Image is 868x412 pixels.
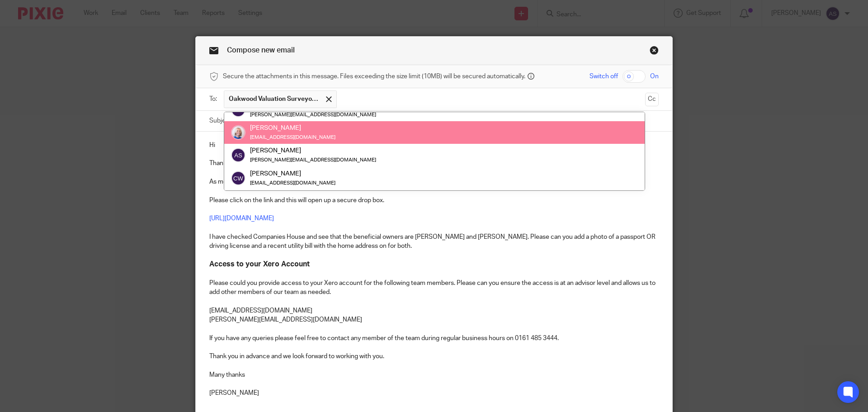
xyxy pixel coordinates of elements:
[250,169,335,178] div: [PERSON_NAME]
[229,95,319,104] span: Oakwood Valuation Surveyors Ltd
[209,260,310,268] strong: Access to your Xero Account
[209,196,659,205] p: Please click on the link and this will open up a secure drop box.
[223,72,525,81] span: Secure the attachments in this message. Files exceeding the size limit (10MB) will be secured aut...
[231,171,245,185] img: svg%3E
[650,46,659,58] a: Close this dialog window
[209,95,219,104] label: To:
[209,279,659,297] p: Please could you provide access to your Xero account for the following team members. Please can y...
[209,232,659,251] p: I have checked Companies House and see that the beneficial owners are [PERSON_NAME] and [PERSON_N...
[209,334,659,343] p: If you have any queries please feel free to contact any member of the team during regular busines...
[209,215,274,222] a: [URL][DOMAIN_NAME]
[250,112,376,117] small: [PERSON_NAME][EMAIL_ADDRESS][DOMAIN_NAME]
[209,177,659,186] p: As mentioned we now need some documents so that we can run our Anti Money Laundering checks.
[227,47,295,54] span: Compose new email
[645,93,659,106] button: Cc
[209,116,233,125] label: Subject:
[650,72,659,81] span: On
[250,135,335,140] small: [EMAIL_ADDRESS][DOMAIN_NAME]
[250,147,376,156] div: [PERSON_NAME]
[209,388,659,398] p: [PERSON_NAME]
[209,370,659,379] p: Many thanks
[250,180,335,185] small: [EMAIL_ADDRESS][DOMAIN_NAME]
[209,352,659,361] p: Thank you in advance and we look forward to working with you.
[590,72,618,81] span: Switch off
[250,158,376,163] small: [PERSON_NAME][EMAIL_ADDRESS][DOMAIN_NAME]
[231,126,245,140] img: Low%20Res%20-%20Your%20Support%20Team%20-5.jpg
[209,141,659,150] p: Hi
[250,123,335,133] div: [PERSON_NAME]
[209,306,659,315] p: [EMAIL_ADDRESS][DOMAIN_NAME]
[209,159,659,168] p: Thank you for signing the Letter of Engagement.
[209,315,659,324] p: [PERSON_NAME][EMAIL_ADDRESS][DOMAIN_NAME]
[231,148,245,163] img: svg%3E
